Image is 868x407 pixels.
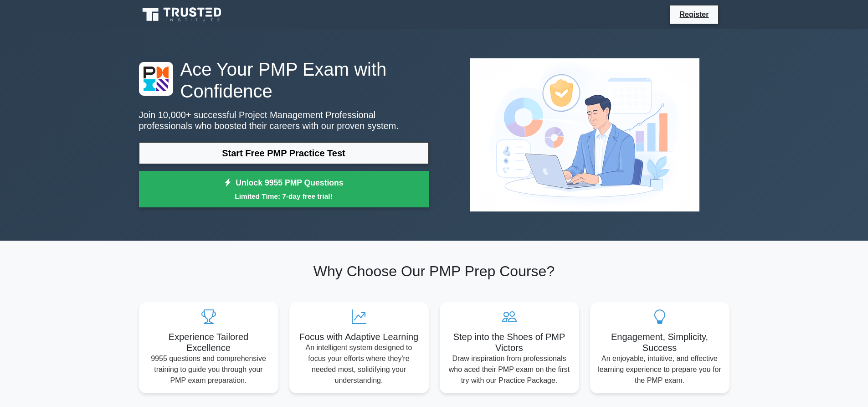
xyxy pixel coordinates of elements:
h1: Ace Your PMP Exam with Confidence [139,58,429,102]
h5: Focus with Adaptive Learning [297,331,421,342]
a: Register [674,9,714,20]
h5: Engagement, Simplicity, Success [597,331,722,353]
h2: Why Choose Our PMP Prep Course? [139,263,729,280]
a: Start Free PMP Practice Test [139,142,429,164]
h5: Step into the Shoes of PMP Victors [447,331,572,353]
p: Draw inspiration from professionals who aced their PMP exam on the first try with our Practice Pa... [447,353,572,386]
h5: Experience Tailored Excellence [146,331,271,353]
small: Limited Time: 7-day free trial! [150,191,417,201]
a: Unlock 9955 PMP QuestionsLimited Time: 7-day free trial! [139,171,429,207]
img: Project Management Professional Preview [462,51,707,219]
p: An enjoyable, intuitive, and effective learning experience to prepare you for the PMP exam. [597,353,722,386]
p: An intelligent system designed to focus your efforts where they're needed most, solidifying your ... [297,342,421,386]
p: Join 10,000+ successful Project Management Professional professionals who boosted their careers w... [139,109,429,131]
p: 9955 questions and comprehensive training to guide you through your PMP exam preparation. [146,353,271,386]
